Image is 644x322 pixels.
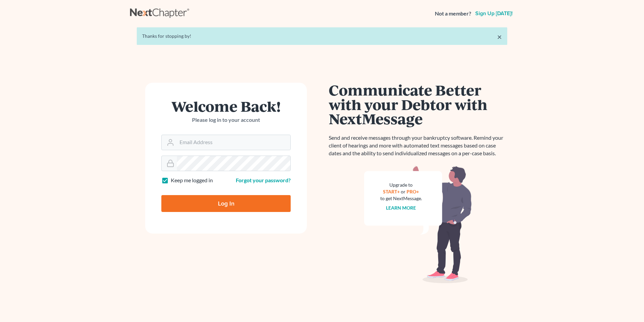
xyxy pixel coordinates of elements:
[497,33,502,41] a: ×
[383,189,400,194] a: START+
[161,116,291,124] p: Please log in to your account
[407,189,419,194] a: PRO+
[386,205,416,211] a: Learn more
[329,83,507,126] h1: Communicate Better with your Debtor with NextMessage
[435,10,471,18] strong: Not a member?
[177,135,290,150] input: Email Address
[161,195,291,212] input: Log In
[380,195,422,202] div: to get NextMessage.
[171,177,213,184] label: Keep me logged in
[401,189,406,194] span: or
[380,182,422,188] div: Upgrade to
[474,11,514,16] a: Sign up [DATE]!
[142,33,502,39] div: Thanks for stopping by!
[329,134,507,157] p: Send and receive messages through your bankruptcy software. Remind your client of hearings and mo...
[236,177,291,183] a: Forgot your password?
[161,99,291,113] h1: Welcome Back!
[364,165,472,284] img: nextmessage_bg-59042aed3d76b12b5cd301f8e5b87938c9018125f34e5fa2b7a6b67550977c72.svg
